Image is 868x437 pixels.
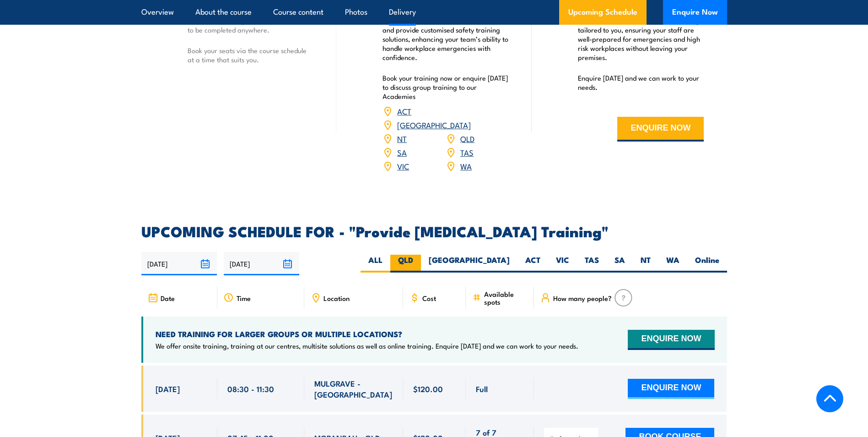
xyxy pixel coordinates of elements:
button: ENQUIRE NOW [628,379,714,399]
p: Our Academies are located nationally and provide customised safety training solutions, enhancing ... [383,16,509,62]
button: ENQUIRE NOW [628,330,714,350]
a: ACT [397,105,411,116]
input: To date [224,252,299,275]
h4: NEED TRAINING FOR LARGER GROUPS OR MULTIPLE LOCATIONS? [156,329,578,339]
input: From date [141,252,217,275]
span: 08:30 - 11:30 [227,383,274,394]
p: Enquire [DATE] and we can work to your needs. [578,73,704,92]
span: Location [323,294,350,302]
a: [GEOGRAPHIC_DATA] [397,119,471,130]
span: Cost [422,294,436,302]
a: NT [397,133,407,144]
h2: UPCOMING SCHEDULE FOR - "Provide [MEDICAL_DATA] Training" [141,224,727,237]
a: TAS [460,147,474,158]
span: MULGRAVE - [GEOGRAPHIC_DATA] [314,378,393,399]
p: We offer onsite training, training at our centres, multisite solutions as well as online training... [156,341,578,350]
span: [DATE] [156,383,180,394]
a: VIC [397,160,409,171]
p: We offer convenient nationwide training tailored to you, ensuring your staff are well-prepared fo... [578,16,704,62]
label: Online [687,255,727,273]
label: QLD [390,255,421,273]
label: ACT [518,255,548,273]
span: $120.00 [413,383,443,394]
p: Book your seats via the course schedule at a time that suits you. [188,46,314,64]
span: How many people? [553,294,612,302]
button: ENQUIRE NOW [617,117,704,142]
span: Time [237,294,251,302]
label: ALL [361,255,390,273]
label: NT [633,255,658,273]
label: WA [658,255,687,273]
p: Our online training is available for course to be completed anywhere. [188,16,314,34]
p: Book your training now or enquire [DATE] to discuss group training to our Academies [383,73,509,101]
a: WA [460,160,472,171]
label: TAS [577,255,607,273]
span: Full [476,383,488,394]
label: VIC [548,255,577,273]
label: [GEOGRAPHIC_DATA] [421,255,518,273]
a: QLD [460,133,474,144]
a: SA [397,147,407,158]
label: SA [607,255,633,273]
span: Date [161,294,175,302]
span: Available spots [484,290,528,306]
